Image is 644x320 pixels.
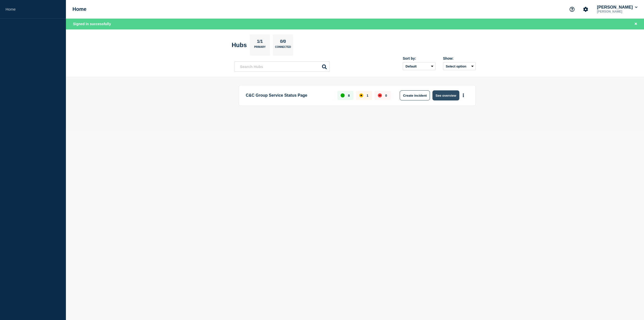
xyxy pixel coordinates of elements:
p: 1/1 [255,39,265,46]
button: Support [567,4,577,15]
select: Sort by [403,62,435,70]
button: See overview [432,90,459,100]
button: Account settings [580,4,591,15]
button: [PERSON_NAME] [596,5,638,10]
div: Show: [443,56,476,60]
span: Signed in successfully [73,22,111,26]
div: Sort by: [403,56,435,60]
input: Search Hubs [234,61,330,72]
h1: Home [72,6,87,12]
p: 8 [348,94,350,97]
h2: Hubs [232,42,247,49]
button: Create incident [400,90,430,100]
p: Primary [254,46,266,51]
div: up [341,93,345,97]
div: affected [359,93,363,97]
button: Close banner [633,21,639,27]
div: down [378,93,382,97]
p: [PERSON_NAME] [596,10,638,13]
p: Connected [275,46,291,51]
button: Select option [443,62,476,70]
p: 0 [385,94,387,97]
p: C&C Group Service Status Page [246,90,332,100]
button: More actions [460,91,467,100]
p: 0/0 [278,39,288,46]
p: 1 [367,94,368,97]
